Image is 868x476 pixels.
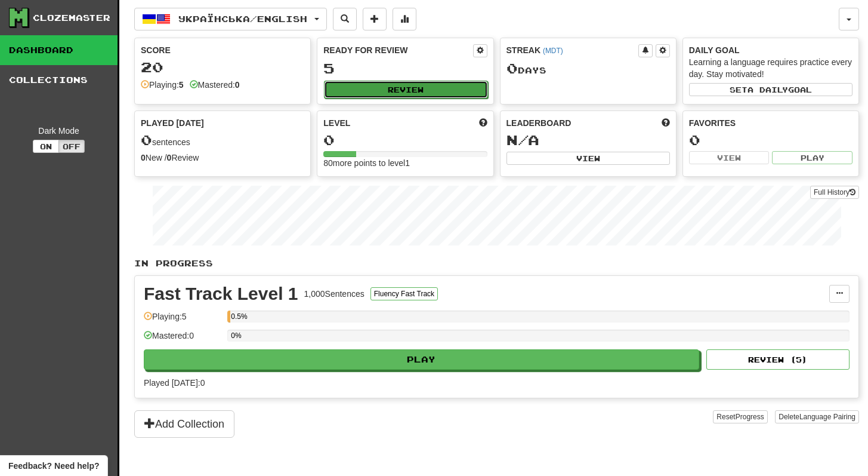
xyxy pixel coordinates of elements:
[393,8,416,30] button: More stats
[479,117,487,129] span: Score more points to level up
[167,153,172,162] strong: 0
[144,311,221,330] div: Playing: 5
[747,85,788,94] span: a daily
[333,8,357,30] button: Search sentences
[689,117,852,129] div: Favorites
[323,44,472,56] div: Ready for Review
[141,117,204,129] span: Played [DATE]
[304,288,365,300] div: 1,000 Sentences
[134,410,234,438] button: Add Collection
[506,152,670,165] button: View
[134,257,859,269] p: In Progress
[235,80,240,90] strong: 0
[662,117,670,129] span: This week in points, UTC
[141,131,152,148] span: 0
[58,140,85,153] button: Off
[33,12,110,24] div: Clozemaster
[689,56,852,80] div: Learning a language requires practice every day. Stay motivated!
[706,349,850,370] button: Review (5)
[799,413,855,421] span: Language Pairing
[689,133,852,148] div: 0
[178,14,307,24] span: Українська / English
[323,61,487,76] div: 5
[179,80,184,90] strong: 5
[506,60,518,76] span: 0
[506,117,572,129] span: Leaderboard
[713,410,767,423] button: ResetProgress
[736,413,764,421] span: Progress
[506,131,539,148] span: N/A
[323,133,487,148] div: 0
[810,186,859,199] a: Full History
[323,157,487,169] div: 80 more points to level 1
[190,79,240,91] div: Mastered:
[141,153,146,162] strong: 0
[689,151,770,164] button: View
[141,133,304,148] div: sentences
[363,8,387,30] button: Add sentence to collection
[141,60,304,75] div: 20
[144,330,221,349] div: Mastered: 0
[141,152,304,164] div: New / Review
[543,47,563,55] a: (MDT)
[33,140,59,153] button: On
[775,410,859,423] button: DeleteLanguage Pairing
[772,151,852,164] button: Play
[324,81,487,99] button: Review
[141,79,184,91] div: Playing:
[9,125,109,137] div: Dark Mode
[144,285,298,303] div: Fast Track Level 1
[144,378,205,388] span: Played [DATE]: 0
[506,44,638,56] div: Streak
[689,44,852,56] div: Daily Goal
[141,44,304,56] div: Score
[8,460,99,472] span: Open feedback widget
[506,61,670,76] div: Day s
[144,349,699,370] button: Play
[370,287,438,300] button: Fluency Fast Track
[134,8,327,30] button: Українська/English
[323,117,350,129] span: Level
[689,83,852,96] button: Seta dailygoal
